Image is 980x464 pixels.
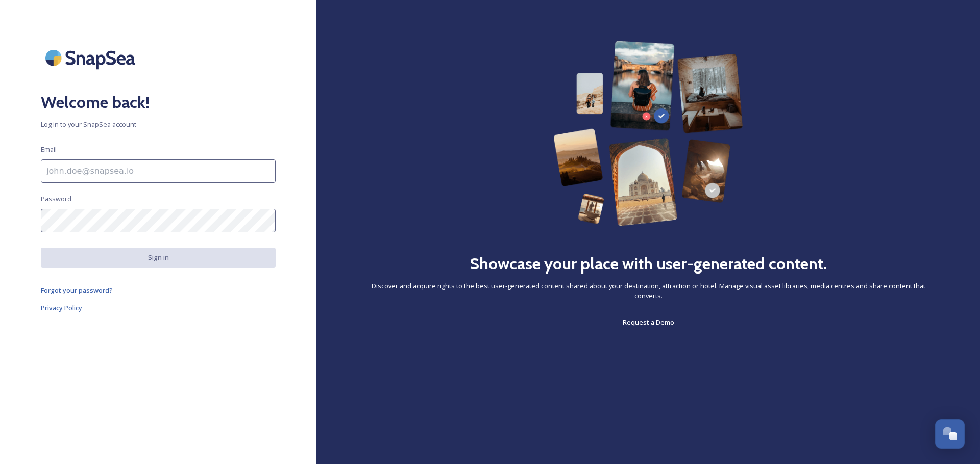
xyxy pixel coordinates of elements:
[41,286,113,295] span: Forgot your password?
[553,41,743,226] img: 63b42ca75bacad526042e722_Group%20154-p-800.png
[41,159,276,183] input: john.doe@snapsea.io
[41,120,276,129] span: Log in to your SnapSea account
[41,284,276,296] a: Forgot your password?
[41,41,143,75] img: SnapSea Logo
[41,303,82,312] span: Privacy Policy
[623,316,674,329] a: Request a Demo
[41,90,276,115] h2: Welcome back!
[41,302,276,314] a: Privacy Policy
[357,281,939,301] span: Discover and acquire rights to the best user-generated content shared about your destination, att...
[41,248,276,267] button: Sign in
[41,194,71,204] span: Password
[41,145,57,154] span: Email
[470,252,827,276] h2: Showcase your place with user-generated content.
[935,419,965,449] button: Open Chat
[623,318,674,327] span: Request a Demo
